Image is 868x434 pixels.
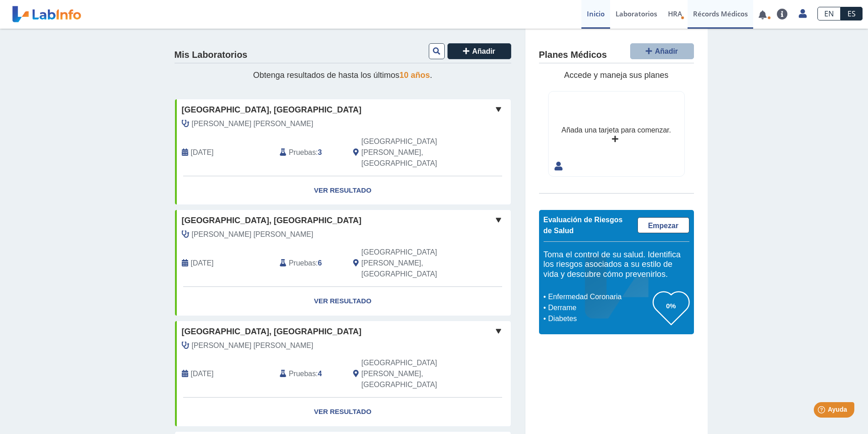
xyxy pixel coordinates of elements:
span: Evaluación de Riesgos de Salud [544,216,623,235]
span: 2024-04-18 [191,147,214,158]
span: [GEOGRAPHIC_DATA], [GEOGRAPHIC_DATA] [182,214,362,227]
div: : [273,136,346,169]
span: Obtenga resultados de hasta los últimos . [253,71,432,80]
span: 10 años [400,71,430,80]
span: San Juan, PR [361,247,462,280]
span: Rivera Colon, Luis [192,229,313,240]
span: San Juan, PR [361,357,462,390]
span: Rivera Colon, Luis [192,118,313,129]
b: 6 [318,259,322,267]
li: Enfermedad Coronaria [546,291,653,302]
h4: Planes Médicos [539,50,607,61]
button: Añadir [630,43,694,59]
span: Accede y maneja sus planes [564,71,668,80]
span: Añadir [655,47,678,55]
li: Derrame [546,302,653,313]
b: 3 [318,148,322,156]
li: Diabetes [546,313,653,324]
span: Añadir [472,47,495,55]
h5: Toma el control de su salud. Identifica los riesgos asociados a su estilo de vida y descubre cómo... [544,250,689,280]
span: Pruebas [289,258,316,269]
span: Pruebas [289,147,316,158]
span: 2023-07-18 [191,368,214,379]
a: ES [841,7,863,20]
span: [GEOGRAPHIC_DATA], [GEOGRAPHIC_DATA] [182,326,362,338]
button: Añadir [447,43,511,59]
span: Rodriguez Juarbe, Mary [192,340,313,351]
div: Añada una tarjeta para comenzar. [561,125,671,136]
a: Ver Resultado [175,287,511,316]
h3: 0% [653,300,689,311]
span: Pruebas [289,368,316,379]
h4: Mis Laboratorios [175,50,247,61]
a: Ver Resultado [175,398,511,426]
span: San Juan, PR [361,136,462,169]
span: 2024-01-23 [191,258,214,269]
a: Empezar [637,217,689,233]
div: : [273,247,346,280]
span: [GEOGRAPHIC_DATA], [GEOGRAPHIC_DATA] [182,104,362,116]
a: EN [817,7,841,20]
b: 4 [318,370,322,378]
div: : [273,357,346,390]
a: Ver Resultado [175,176,511,205]
iframe: Help widget launcher [787,398,858,424]
span: Empezar [648,222,678,230]
span: HRA [668,9,682,18]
